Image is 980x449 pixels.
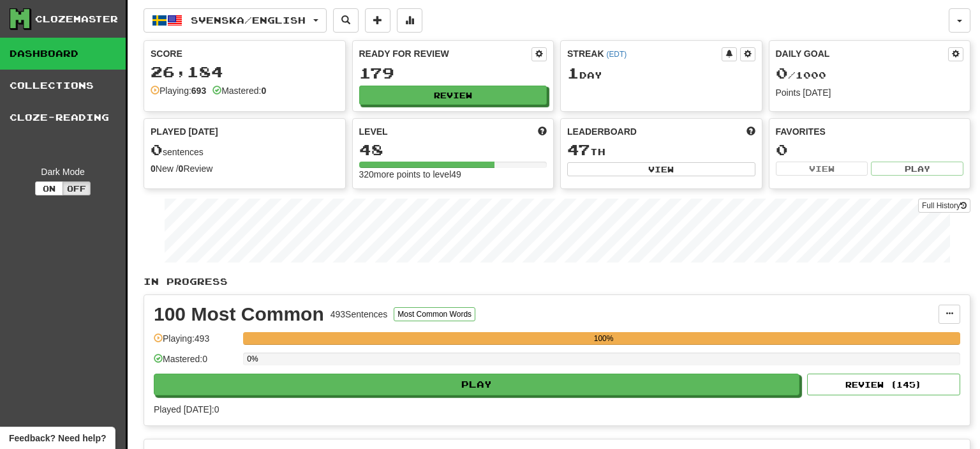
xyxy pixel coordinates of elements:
div: Clozemaster [35,13,118,26]
a: Full History [918,199,970,213]
button: On [35,181,63,195]
div: Mastered: 0 [154,353,237,374]
p: In Progress [144,275,970,288]
div: Streak [567,47,722,60]
div: 100 Most Common [154,305,324,324]
div: Ready for Review [359,47,532,60]
a: (EDT) [606,50,627,59]
span: Svenska / English [191,15,306,26]
div: Daily Goal [776,47,949,61]
div: Dark Mode [10,165,116,178]
div: Playing: [151,84,206,97]
span: Open feedback widget [9,432,106,445]
span: Played [DATE] [151,125,218,138]
div: 48 [359,142,547,158]
div: New / Review [151,162,339,175]
strong: 0 [151,164,156,174]
button: Play [871,162,963,176]
strong: 0 [261,86,266,96]
div: 179 [359,65,547,81]
span: 0 [776,64,788,82]
strong: 693 [191,86,206,96]
span: Score more points to level up [538,125,547,138]
button: Add sentence to collection [365,8,390,33]
button: More stats [397,8,422,33]
span: 47 [567,141,590,158]
div: sentences [151,142,339,158]
button: Most Common Words [394,307,475,321]
span: 1 [567,64,579,82]
button: View [567,162,755,176]
span: Leaderboard [567,125,637,138]
button: Play [154,374,799,395]
div: Playing: 493 [154,332,237,353]
span: Level [359,125,388,138]
div: Day [567,65,755,82]
button: Search sentences [333,8,359,33]
strong: 0 [179,164,184,174]
div: Points [DATE] [776,86,964,99]
button: Review [359,86,547,105]
div: 493 Sentences [330,308,388,321]
div: 0 [776,142,964,158]
span: This week in points, UTC [746,125,755,138]
div: 100% [247,332,960,345]
div: 26,184 [151,64,339,80]
div: 320 more points to level 49 [359,168,547,181]
span: Played [DATE]: 0 [154,404,219,415]
div: th [567,142,755,158]
button: Svenska/English [144,8,327,33]
span: / 1000 [776,70,826,80]
button: View [776,162,868,176]
div: Favorites [776,125,964,138]
span: 0 [151,141,163,158]
button: Review (145) [807,374,960,395]
div: Mastered: [212,84,266,97]
div: Score [151,47,339,60]
button: Off [63,181,91,195]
